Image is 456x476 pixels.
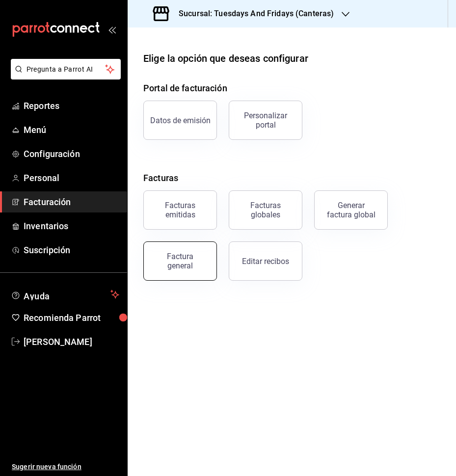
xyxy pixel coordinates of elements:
h3: Sucursal: Tuesdays And Fridays (Canteras) [171,8,334,20]
button: Pregunta a Parrot AI [11,59,121,79]
h4: Portal de facturación [143,81,440,95]
span: [PERSON_NAME] [24,335,119,348]
button: Personalizar portal [229,101,302,140]
div: Factura general [156,252,205,270]
span: Reportes [24,99,119,112]
span: Personal [24,171,119,185]
div: Facturas globales [235,201,296,219]
div: Elige la opción que deseas configurar [143,51,308,66]
div: Datos de emisión [150,116,211,125]
div: Generar factura global [326,201,376,219]
button: Editar recibos [229,241,302,281]
div: Facturas emitidas [150,201,211,219]
button: Datos de emisión [143,101,217,140]
button: Facturas emitidas [143,190,217,230]
span: Sugerir nueva función [12,462,119,472]
button: open_drawer_menu [108,26,116,33]
h4: Facturas [143,171,440,185]
div: Personalizar portal [235,111,296,130]
span: Inventarios [24,219,119,233]
button: Factura general [143,241,217,281]
span: Configuración [24,147,119,160]
span: Recomienda Parrot [24,311,119,324]
a: Pregunta a Parrot AI [7,71,121,81]
button: Generar factura global [314,190,388,230]
button: Facturas globales [229,190,302,230]
span: Menú [24,123,119,136]
span: Suscripción [24,243,119,257]
div: Editar recibos [242,257,289,266]
span: Pregunta a Parrot AI [27,64,106,75]
span: Facturación [24,195,119,209]
span: Ayuda [24,289,107,300]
